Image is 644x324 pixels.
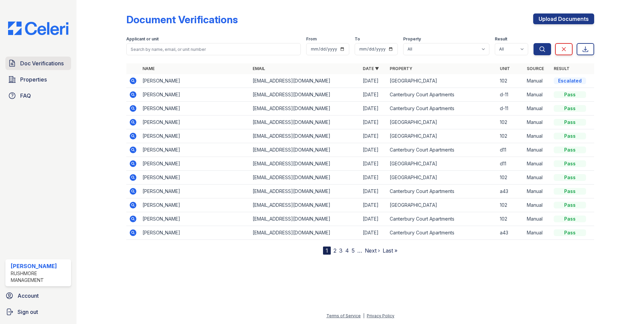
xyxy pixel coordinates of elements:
[360,185,387,198] td: [DATE]
[497,102,524,116] td: d-11
[142,66,155,71] a: Name
[367,313,394,318] a: Privacy Policy
[554,133,586,139] div: Pass
[5,57,71,70] a: Doc Verifications
[554,119,586,126] div: Pass
[5,89,71,102] a: FAQ
[554,91,586,98] div: Pass
[360,198,387,212] td: [DATE]
[383,247,397,254] a: Last »
[387,157,497,171] td: [GEOGRAPHIC_DATA]
[250,129,360,143] td: [EMAIL_ADDRESS][DOMAIN_NAME]
[524,129,551,143] td: Manual
[524,102,551,116] td: Manual
[497,157,524,171] td: d11
[250,74,360,88] td: [EMAIL_ADDRESS][DOMAIN_NAME]
[253,66,265,71] a: Email
[363,313,364,318] div: |
[360,143,387,157] td: [DATE]
[497,116,524,129] td: 102
[250,226,360,240] td: [EMAIL_ADDRESS][DOMAIN_NAME]
[524,157,551,171] td: Manual
[524,212,551,226] td: Manual
[403,36,421,42] label: Property
[326,313,361,318] a: Terms of Service
[497,212,524,226] td: 102
[554,188,586,195] div: Pass
[140,102,250,116] td: [PERSON_NAME]
[387,74,497,88] td: [GEOGRAPHIC_DATA]
[387,116,497,129] td: [GEOGRAPHIC_DATA]
[140,198,250,212] td: [PERSON_NAME]
[387,212,497,226] td: Canterbury Court Apartments
[524,185,551,198] td: Manual
[527,66,544,71] a: Source
[497,74,524,88] td: 102
[11,262,68,270] div: [PERSON_NAME]
[140,129,250,143] td: [PERSON_NAME]
[126,36,159,42] label: Applicant or unit
[11,270,68,284] div: Rushmore Management
[126,43,301,55] input: Search by name, email, or unit number
[497,198,524,212] td: 102
[554,160,586,167] div: Pass
[387,102,497,116] td: Canterbury Court Apartments
[140,88,250,102] td: [PERSON_NAME]
[140,171,250,185] td: [PERSON_NAME]
[333,247,336,254] a: 2
[357,247,362,255] span: …
[140,116,250,129] td: [PERSON_NAME]
[533,13,594,24] a: Upload Documents
[524,116,551,129] td: Manual
[387,129,497,143] td: [GEOGRAPHIC_DATA]
[554,174,586,181] div: Pass
[524,226,551,240] td: Manual
[554,77,586,84] div: Escalated
[140,185,250,198] td: [PERSON_NAME]
[3,305,74,319] a: Sign out
[524,198,551,212] td: Manual
[140,157,250,171] td: [PERSON_NAME]
[524,88,551,102] td: Manual
[387,185,497,198] td: Canterbury Court Apartments
[250,143,360,157] td: [EMAIL_ADDRESS][DOMAIN_NAME]
[250,88,360,102] td: [EMAIL_ADDRESS][DOMAIN_NAME]
[360,74,387,88] td: [DATE]
[140,226,250,240] td: [PERSON_NAME]
[20,92,31,100] span: FAQ
[5,73,71,86] a: Properties
[18,292,39,300] span: Account
[365,247,380,254] a: Next ›
[497,171,524,185] td: 102
[250,102,360,116] td: [EMAIL_ADDRESS][DOMAIN_NAME]
[524,74,551,88] td: Manual
[500,66,510,71] a: Unit
[360,226,387,240] td: [DATE]
[387,88,497,102] td: Canterbury Court Apartments
[20,59,64,67] span: Doc Verifications
[387,198,497,212] td: [GEOGRAPHIC_DATA]
[497,129,524,143] td: 102
[250,157,360,171] td: [EMAIL_ADDRESS][DOMAIN_NAME]
[554,202,586,208] div: Pass
[360,212,387,226] td: [DATE]
[387,226,497,240] td: Canterbury Court Apartments
[360,129,387,143] td: [DATE]
[554,147,586,153] div: Pass
[306,36,317,42] label: From
[554,216,586,222] div: Pass
[363,66,379,71] a: Date ▼
[387,143,497,157] td: Canterbury Court Apartments
[323,247,331,255] div: 1
[524,143,551,157] td: Manual
[3,289,74,302] a: Account
[495,36,507,42] label: Result
[360,116,387,129] td: [DATE]
[18,308,38,316] span: Sign out
[387,171,497,185] td: [GEOGRAPHIC_DATA]
[360,88,387,102] td: [DATE]
[497,226,524,240] td: a43
[250,116,360,129] td: [EMAIL_ADDRESS][DOMAIN_NAME]
[3,22,74,35] img: CE_Logo_Blue-a8612792a0a2168367f1c8372b55b34899dd931a85d93a1a3d3e32e68fde9ad4.png
[250,185,360,198] td: [EMAIL_ADDRESS][DOMAIN_NAME]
